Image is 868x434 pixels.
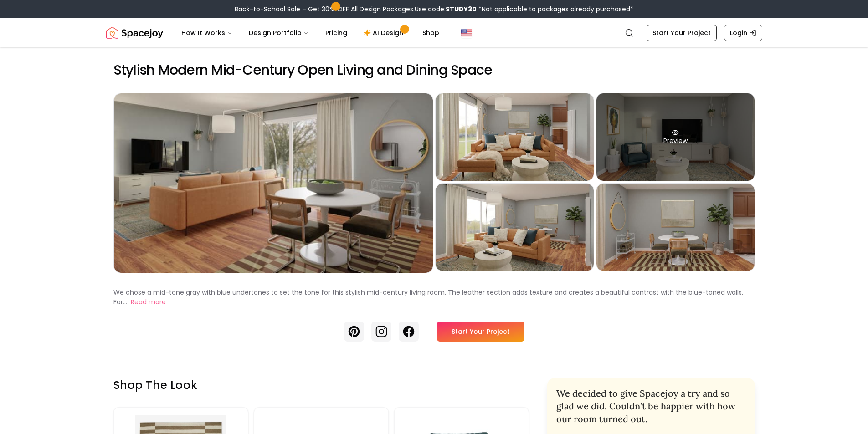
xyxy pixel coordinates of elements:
[415,5,477,14] span: Use code:
[356,24,413,42] a: AI Design
[174,24,240,42] button: How It Works
[131,297,166,307] button: Read more
[415,24,447,42] a: Shop
[318,24,354,42] a: Pricing
[461,27,472,38] img: United States
[556,387,746,425] h2: We decided to give Spacejoy a try and so glad we did. Couldn’t be happier with how our room turne...
[113,378,529,393] h3: Shop the look
[724,25,762,41] a: Login
[437,322,524,342] a: Start Your Project
[647,25,717,41] a: Start Your Project
[113,62,755,78] h2: Stylish Modern Mid-Century Open Living and Dining Space
[596,93,755,181] div: Preview
[113,288,743,306] p: We chose a mid-tone gray with blue undertones to set the tone for this stylish mid-century living...
[106,24,163,42] img: Spacejoy Logo
[174,24,447,42] nav: Main
[106,24,163,42] a: Spacejoy
[241,24,316,42] button: Design Portfolio
[106,18,762,47] nav: Global
[235,5,633,14] div: Back-to-School Sale – Get 30% OFF All Design Packages.
[446,5,477,14] b: STUDY30
[477,5,633,14] span: *Not applicable to packages already purchased*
